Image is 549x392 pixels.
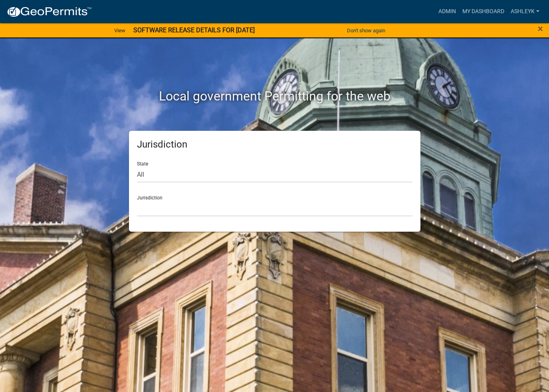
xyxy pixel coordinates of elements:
[507,4,543,19] a: AshleyK
[111,24,129,37] a: View
[435,4,459,19] a: Admin
[538,23,543,34] span: ×
[538,24,543,33] button: Close
[344,24,388,37] button: Don't show again
[133,26,255,34] strong: SOFTWARE RELEASE DETAILS FOR [DATE]
[137,139,412,150] h5: Jurisdiction
[53,89,496,104] h2: Local government Permitting for the web
[459,4,507,19] a: My Dashboard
